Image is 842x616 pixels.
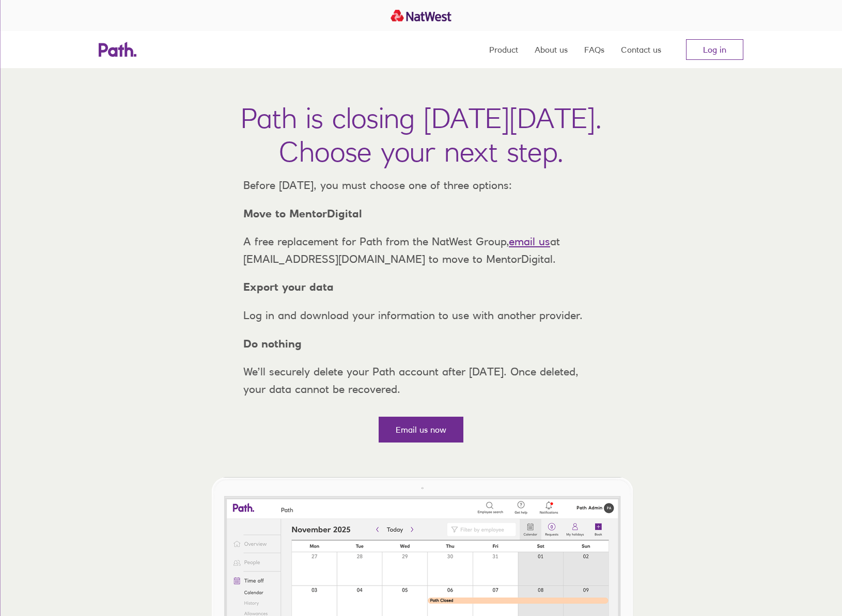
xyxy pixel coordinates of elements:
[243,337,302,350] strong: Do nothing
[621,31,661,68] a: Contact us
[241,101,602,168] h1: Path is closing [DATE][DATE]. Choose your next step.
[535,31,568,68] a: About us
[584,31,604,68] a: FAQs
[686,39,743,60] a: Log in
[243,280,334,293] strong: Export your data
[243,207,362,220] strong: Move to MentorDigital
[379,417,463,443] a: Email us now
[509,235,550,248] a: email us
[235,177,607,194] p: Before [DATE], you must choose one of three options:
[235,363,607,398] p: We’ll securely delete your Path account after [DATE]. Once deleted, your data cannot be recovered.
[235,307,607,324] p: Log in and download your information to use with another provider.
[489,31,518,68] a: Product
[235,233,607,267] p: A free replacement for Path from the NatWest Group, at [EMAIL_ADDRESS][DOMAIN_NAME] to move to Me...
